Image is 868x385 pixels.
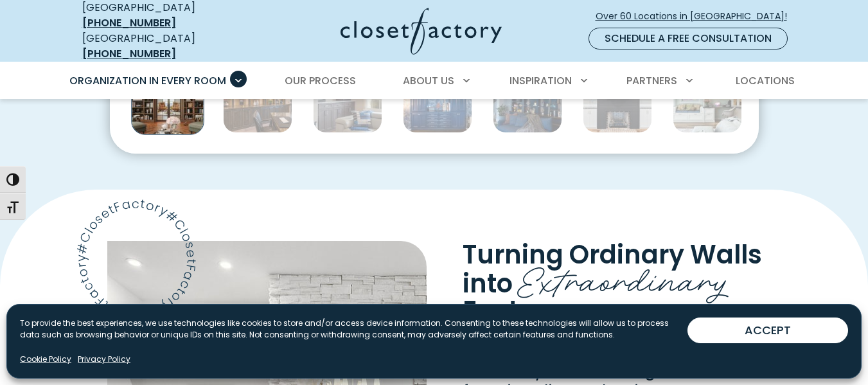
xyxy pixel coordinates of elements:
a: Schedule a Free Consultation [589,28,788,49]
a: [PHONE_NUMBER] [82,46,176,61]
span: Turning Ordinary Walls [463,237,762,273]
p: To provide the best experiences, we use technologies like cookies to store and/or access device i... [20,318,687,341]
nav: Primary Menu [60,63,808,99]
a: Over 60 Locations in [GEOGRAPHIC_DATA]! [595,5,798,28]
span: About Us [403,73,454,88]
img: Closet Factory Logo [341,8,502,55]
span: into [463,265,513,301]
span: Extraordinary [519,251,731,305]
span: Locations [736,73,795,88]
span: Features [463,292,576,328]
button: ACCEPT [687,318,848,343]
span: Our Process [285,73,356,88]
a: [PHONE_NUMBER] [82,15,176,30]
img: Grand library wall with built-in bookshelves and rolling ladder [131,62,204,134]
span: Over 60 Locations in [GEOGRAPHIC_DATA]! [596,10,797,23]
div: [GEOGRAPHIC_DATA] [82,31,240,62]
span: Inspiration [509,73,572,88]
span: Partners [626,73,677,88]
a: Cookie Policy [20,354,71,365]
a: Privacy Policy [78,354,130,365]
span: Organization in Every Room [69,73,226,88]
